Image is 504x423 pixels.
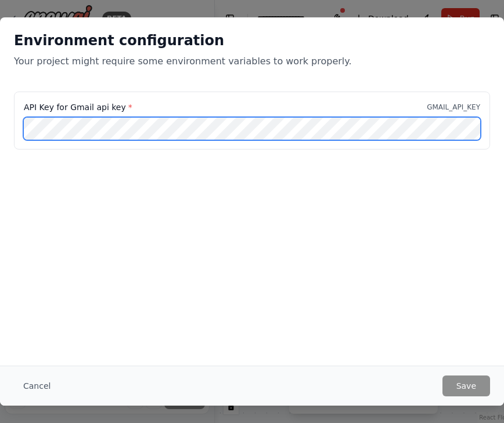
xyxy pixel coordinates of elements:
p: GMAIL_API_KEY [427,103,480,112]
h2: Environment configuration [14,31,490,50]
label: API Key for Gmail api key [24,101,132,113]
button: Cancel [14,375,60,396]
button: Save [442,375,490,396]
p: Your project might require some environment variables to work properly. [14,54,490,68]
